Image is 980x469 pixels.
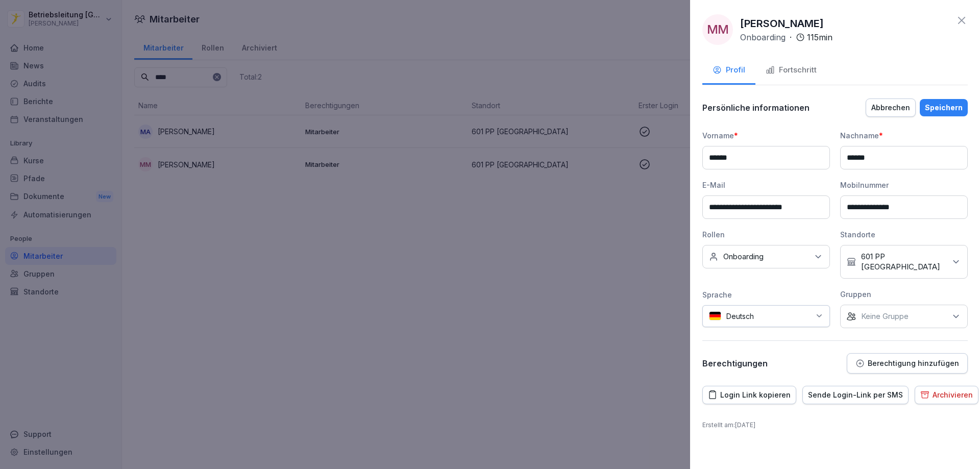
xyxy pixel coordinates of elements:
[871,102,910,113] div: Abbrechen
[802,386,909,404] button: Sende Login-Link per SMS
[702,103,810,113] p: Persönliche informationen
[740,16,824,31] p: [PERSON_NAME]
[808,389,903,401] div: Sende Login-Link per SMS
[723,252,764,262] p: Onboarding
[840,229,968,240] div: Standorte
[709,311,721,321] img: de.svg
[702,57,755,85] button: Profil
[702,289,830,300] div: Sprache
[840,130,968,141] div: Nachname
[847,353,968,374] button: Berechtigung hinzufügen
[713,64,745,76] div: Profil
[755,57,827,85] button: Fortschritt
[766,64,817,76] div: Fortschritt
[702,305,830,327] div: Deutsch
[702,130,830,141] div: Vorname
[740,31,786,43] p: Onboarding
[702,386,796,404] button: Login Link kopieren
[702,180,830,190] div: E-Mail
[920,99,968,116] button: Speichern
[920,389,973,401] div: Archivieren
[702,358,768,368] p: Berechtigungen
[861,252,946,272] p: 601 PP [GEOGRAPHIC_DATA]
[915,386,978,404] button: Archivieren
[840,180,968,190] div: Mobilnummer
[702,14,733,45] div: MM
[702,229,830,240] div: Rollen
[740,31,832,43] div: ·
[708,389,791,401] div: Login Link kopieren
[925,102,963,113] div: Speichern
[702,421,968,430] p: Erstellt am : [DATE]
[807,31,832,43] p: 115 min
[840,289,968,300] div: Gruppen
[861,311,909,322] p: Keine Gruppe
[866,98,916,117] button: Abbrechen
[868,359,959,367] p: Berechtigung hinzufügen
